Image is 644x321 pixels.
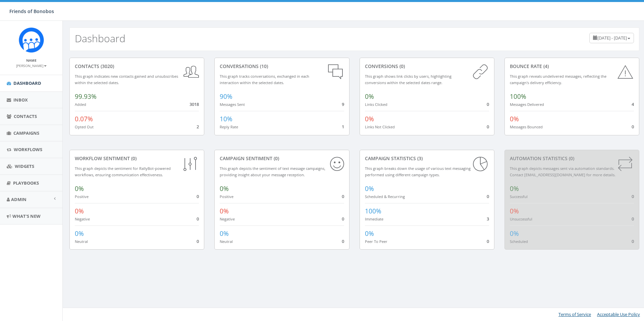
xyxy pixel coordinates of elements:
[75,63,199,70] div: contacts
[542,63,549,69] span: (4)
[75,115,93,123] span: 0.07%
[14,146,42,152] span: Workflows
[220,194,233,199] small: Positive
[487,238,489,244] span: 0
[220,166,325,177] small: This graph depicts the sentiment of text message campaigns, providing insight about your message ...
[220,92,232,101] span: 90%
[15,163,34,169] span: Widgets
[510,92,526,101] span: 100%
[13,97,28,103] span: Inbox
[197,238,199,244] span: 0
[568,155,574,162] span: (0)
[220,115,232,123] span: 10%
[75,207,84,215] span: 0%
[632,216,634,222] span: 0
[75,194,89,199] small: Positive
[487,124,489,130] span: 0
[16,63,47,68] small: [PERSON_NAME]
[365,184,374,193] span: 0%
[510,63,634,70] div: Bounce Rate
[75,239,88,244] small: Neutral
[99,63,114,69] span: (3020)
[75,102,86,107] small: Added
[510,216,532,221] small: Unsuccessful
[220,102,245,107] small: Messages Sent
[558,311,591,317] a: Terms of Service
[75,166,171,177] small: This graph depicts the sentiment for RallyBot-powered workflows, ensuring communication effective...
[12,213,41,219] span: What's New
[365,155,489,162] div: Campaign Statistics
[510,166,615,177] small: This graph depicts messages sent via automation standards. Contact [EMAIL_ADDRESS][DOMAIN_NAME] f...
[487,216,489,222] span: 3
[16,62,47,68] a: [PERSON_NAME]
[510,194,528,199] small: Successful
[342,216,344,222] span: 0
[130,155,137,162] span: (0)
[342,193,344,199] span: 0
[220,184,229,193] span: 0%
[272,155,279,162] span: (0)
[220,124,238,129] small: Reply Rate
[220,207,229,215] span: 0%
[220,74,309,85] small: This graph tracks conversations, exchanged in each interaction within the selected dates.
[365,166,471,177] small: This graph breaks down the usage of various text messaging performed using different campaign types.
[365,239,387,244] small: Peer To Peer
[365,229,374,238] span: 0%
[75,92,97,101] span: 99.93%
[342,124,344,130] span: 1
[19,27,44,53] img: Rally_Corp_Icon.png
[398,63,405,69] span: (0)
[14,113,37,119] span: Contacts
[342,238,344,244] span: 0
[365,115,374,123] span: 0%
[487,193,489,199] span: 0
[597,311,640,317] a: Acceptable Use Policy
[365,207,381,215] span: 100%
[13,130,39,136] span: Campaigns
[510,74,606,85] small: This graph reveals undelivered messages, reflecting the campaign's delivery efficiency.
[220,63,344,70] div: conversations
[510,155,634,162] div: Automation Statistics
[487,101,489,107] span: 0
[75,184,84,193] span: 0%
[632,238,634,244] span: 0
[13,180,39,186] span: Playbooks
[75,229,84,238] span: 0%
[259,63,268,69] span: (10)
[342,101,344,107] span: 9
[26,58,37,63] small: Name
[510,239,528,244] small: Scheduled
[13,80,41,86] span: Dashboard
[416,155,423,162] span: (3)
[365,102,387,107] small: Links Clicked
[510,124,543,129] small: Messages Bounced
[75,155,199,162] div: Workflow Sentiment
[220,229,229,238] span: 0%
[9,8,54,14] span: Friends of Bonobos
[510,207,519,215] span: 0%
[365,194,405,199] small: Scheduled & Recurring
[510,184,519,193] span: 0%
[632,193,634,199] span: 0
[632,124,634,130] span: 0
[510,229,519,238] span: 0%
[632,101,634,107] span: 4
[75,124,94,129] small: Opted Out
[510,115,519,123] span: 0%
[365,63,489,70] div: conversions
[365,216,383,221] small: Immediate
[197,193,199,199] span: 0
[510,102,544,107] small: Messages Delivered
[197,216,199,222] span: 0
[365,124,395,129] small: Links Not Clicked
[220,155,344,162] div: Campaign Sentiment
[220,239,233,244] small: Neutral
[75,74,178,85] small: This graph indicates new contacts gained and unsubscribes within the selected dates.
[75,216,90,221] small: Negative
[597,35,627,41] span: [DATE] - [DATE]
[190,101,199,107] span: 3018
[11,196,26,202] span: Admin
[365,74,451,85] small: This graph shows link clicks by users, highlighting conversions within the selected dates range.
[365,92,374,101] span: 0%
[197,124,199,130] span: 2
